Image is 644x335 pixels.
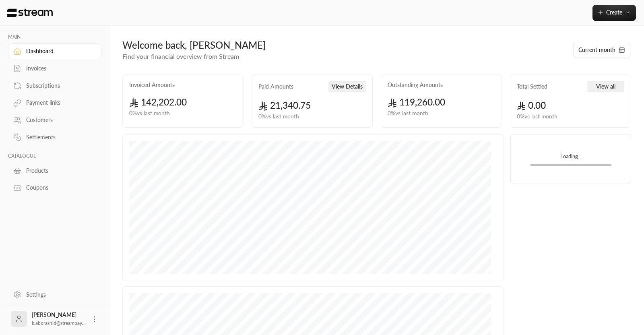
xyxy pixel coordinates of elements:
a: Coupons [8,180,101,196]
div: Subscriptions [26,82,91,90]
button: View all [587,81,624,92]
img: Logo [6,8,54,17]
span: 21,340.75 [258,100,311,111]
span: 119,260.00 [388,97,445,108]
div: Welcome back, [PERSON_NAME] [122,39,565,52]
span: 0 % vs last month [517,112,557,121]
button: Create [592,5,636,21]
div: Customers [26,116,91,124]
span: Create [606,9,622,16]
span: 0 % vs last month [129,109,170,118]
a: Invoices [8,61,101,77]
a: Products [8,163,101,178]
a: Settlements [8,130,101,145]
div: Coupons [26,184,91,192]
a: Customers [8,112,101,128]
a: Payment links [8,95,101,111]
div: Settlements [26,133,91,141]
h2: Outstanding Amounts [388,81,443,89]
h2: Invoiced Amounts [129,81,175,89]
span: 0 % vs last month [388,109,428,118]
div: Loading... [530,153,611,164]
span: 142,202.00 [129,97,187,108]
span: Find your financial overview from Stream [122,52,239,60]
div: Dashboard [26,47,91,55]
a: Settings [8,287,101,302]
div: Invoices [26,64,91,72]
span: k.aborashid@streampay... [32,320,86,326]
h2: Total Settled [517,83,547,91]
a: Dashboard [8,43,101,59]
h2: Paid Amounts [258,83,293,91]
div: Payment links [26,99,91,107]
div: Products [26,167,91,175]
div: [PERSON_NAME] [32,311,86,327]
span: 0.00 [517,100,546,111]
div: Settings [26,291,91,299]
p: MAIN [8,34,101,40]
a: Subscriptions [8,78,101,93]
p: CATALOGUE [8,153,101,159]
span: 0 % vs last month [258,112,299,121]
button: Current month [573,42,630,58]
button: View Details [328,81,366,92]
